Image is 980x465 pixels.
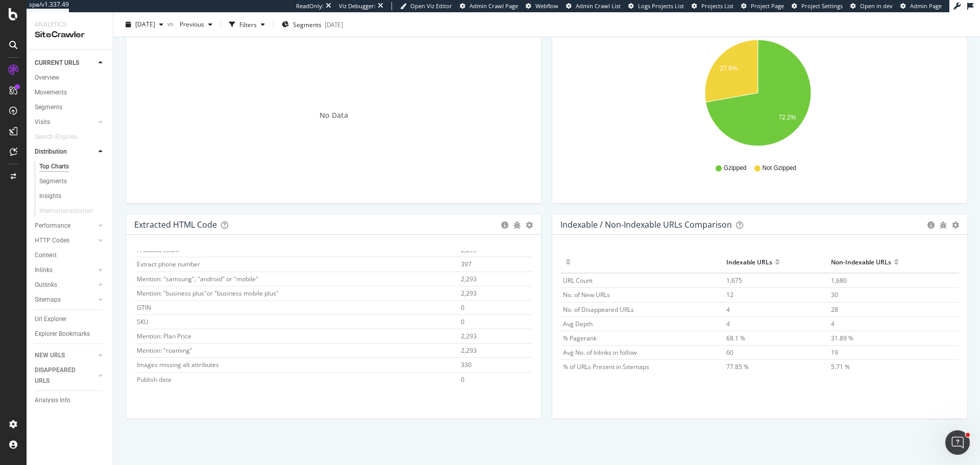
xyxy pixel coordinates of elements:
[35,72,106,83] a: Overview
[35,280,95,290] a: Outlinks
[137,275,258,283] span: Mention: "samsung", "android" or "mobile"
[940,222,947,229] div: bug
[831,320,835,328] span: 4
[35,221,70,231] div: Performance
[701,2,733,10] span: Projects List
[39,191,61,202] div: Insights
[461,317,464,326] span: 0
[35,58,79,68] div: CURRENT URLS
[461,375,464,384] span: 0
[35,350,65,361] div: NEW URLS
[39,191,106,202] a: Insights
[461,346,477,355] span: 2,293
[461,360,472,369] span: 330
[137,303,151,312] span: GTIN
[526,2,558,10] a: Webflow
[628,2,684,10] a: Logs Projects List
[831,276,847,285] span: 1,680
[801,2,843,10] span: Project Settings
[339,2,376,10] div: Viz Debugger:
[225,16,269,33] button: Filters
[726,334,745,342] span: 68.1 %
[831,290,838,299] span: 30
[927,222,935,229] div: circle-info
[239,20,257,29] div: Filters
[501,222,508,229] div: circle-info
[400,2,452,10] a: Open Viz Editor
[35,72,59,83] div: Overview
[35,58,95,68] a: CURRENT URLS
[296,2,324,10] div: ReadOnly:
[563,290,610,299] span: No. of New URLs
[35,395,106,406] a: Analysis Info
[35,329,106,339] a: Explorer Bookmarks
[35,235,69,246] div: HTTP Codes
[720,65,738,72] text: 27.8%
[461,260,472,268] span: 397
[563,348,636,357] span: Avg No. of Inlinks in follow
[763,164,797,173] span: Not Gzipped
[39,206,93,216] div: Internationalization
[135,20,155,29] span: 2025 Sep. 26th
[137,346,192,355] span: Mention: "roaming"
[850,2,893,10] a: Open in dev
[576,2,621,10] span: Admin Crawl List
[563,305,634,314] span: No. of Disappeared URLs
[35,20,105,29] div: Analytics
[320,110,348,120] span: No Data
[35,87,106,98] a: Movements
[726,320,730,328] span: 4
[35,235,95,246] a: HTTP Codes
[35,280,57,290] div: Outlinks
[137,317,149,326] span: SKU
[39,161,106,172] a: Top Charts
[563,320,593,328] span: Avg Depth
[638,2,684,10] span: Logs Projects List
[831,362,850,371] span: 5.71 %
[121,16,167,33] button: [DATE]
[831,334,853,342] span: 31.89 %
[35,314,66,325] div: Url Explorer
[726,348,733,357] span: 60
[910,2,942,10] span: Admin Page
[860,2,893,10] span: Open in dev
[460,2,518,10] a: Admin Crawl Page
[560,219,732,230] div: Indexable / Non-Indexable URLs Comparison
[35,329,90,339] div: Explorer Bookmarks
[461,275,477,283] span: 2,293
[35,295,95,305] a: Sitemaps
[410,2,452,10] span: Open Viz Editor
[35,265,95,276] a: Inlinks
[167,19,176,28] span: vs
[39,176,106,187] a: Segments
[35,117,50,128] div: Visits
[35,29,105,41] div: SiteCrawler
[831,348,838,357] span: 19
[325,20,343,29] div: [DATE]
[726,254,772,270] div: Indexable URLs
[945,430,970,455] iframe: Intercom live chat
[470,2,518,10] span: Admin Crawl Page
[35,221,95,231] a: Performance
[278,16,347,33] button: Segments[DATE]
[692,2,733,10] a: Projects List
[566,2,621,10] a: Admin Crawl List
[726,362,749,371] span: 77.85 %
[35,102,62,113] div: Segments
[741,2,784,10] a: Project Page
[35,87,67,98] div: Movements
[900,2,942,10] a: Admin Page
[563,276,593,285] span: URL Count
[526,222,533,229] div: gear
[461,303,464,312] span: 0
[35,250,57,261] div: Content
[724,164,747,173] span: Gzipped
[137,332,191,340] span: Mention: Plan Price
[952,222,959,229] div: gear
[751,2,784,10] span: Project Page
[563,334,597,342] span: % Pagerank
[560,36,955,154] svg: A chart.
[35,365,95,386] a: DISAPPEARED URLS
[831,305,838,314] span: 28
